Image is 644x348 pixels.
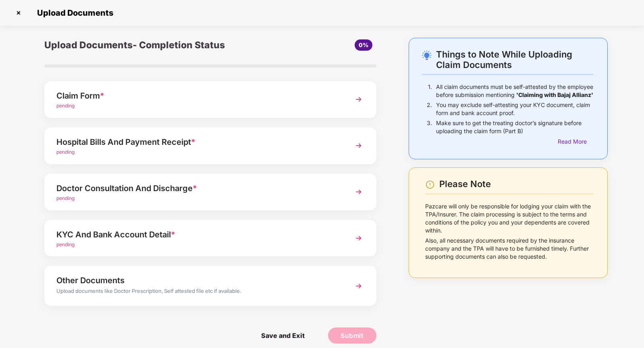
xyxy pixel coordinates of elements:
span: pending [56,149,75,155]
img: svg+xml;base64,PHN2ZyBpZD0iTmV4dCIgeG1sbnM9Imh0dHA6Ly93d3cudzMub3JnLzIwMDAvc3ZnIiB3aWR0aD0iMzYiIG... [351,279,366,293]
div: Claim Form [56,89,339,102]
div: Please Note [439,179,594,189]
p: Make sure to get the treating doctor’s signature before uploading the claim form (Part B) [436,119,594,135]
img: svg+xml;base64,PHN2ZyBpZD0iTmV4dCIgeG1sbnM9Imh0dHA6Ly93d3cudzMub3JnLzIwMDAvc3ZnIiB3aWR0aD0iMzYiIG... [351,138,366,153]
b: 'Claiming with Bajaj Allianz' [516,91,593,98]
p: Pazcare will only be responsible for lodging your claim with the TPA/Insurer. The claim processin... [425,202,594,235]
span: pending [56,195,75,201]
span: Upload Documents [29,8,117,18]
img: svg+xml;base64,PHN2ZyB4bWxucz0iaHR0cDovL3d3dy53My5vcmcvMjAwMC9zdmciIHdpZHRoPSIyNC4wOTMiIGhlaWdodD... [422,50,432,60]
p: You may exclude self-attesting your KYC document, claim form and bank account proof. [436,101,594,117]
span: pending [56,241,75,247]
img: svg+xml;base64,PHN2ZyBpZD0iTmV4dCIgeG1sbnM9Imh0dHA6Ly93d3cudzMub3JnLzIwMDAvc3ZnIiB3aWR0aD0iMzYiIG... [351,92,366,107]
p: 2. [427,101,432,117]
div: Upload documents like Doctor Prescription, Self attested file etc if available. [56,287,339,297]
div: KYC And Bank Account Detail [56,228,339,241]
div: Other Documents [56,274,339,287]
div: Read More [558,137,594,146]
button: Submit [328,327,376,344]
span: 0% [359,41,368,48]
div: Upload Documents- Completion Status [44,38,266,52]
img: svg+xml;base64,PHN2ZyBpZD0iV2FybmluZ18tXzI0eDI0IiBkYXRhLW5hbWU9Ildhcm5pbmcgLSAyNHgyNCIgeG1sbnM9Im... [425,180,435,189]
div: Doctor Consultation And Discharge [56,182,339,195]
p: 1. [428,83,432,99]
div: Hospital Bills And Payment Receipt [56,136,339,148]
img: svg+xml;base64,PHN2ZyBpZD0iQ3Jvc3MtMzJ4MzIiIHhtbG5zPSJodHRwOi8vd3d3LnczLm9yZy8yMDAwL3N2ZyIgd2lkdG... [12,6,25,19]
img: svg+xml;base64,PHN2ZyBpZD0iTmV4dCIgeG1sbnM9Imh0dHA6Ly93d3cudzMub3JnLzIwMDAvc3ZnIiB3aWR0aD0iMzYiIG... [351,185,366,199]
div: Things to Note While Uploading Claim Documents [436,49,594,70]
p: All claim documents must be self-attested by the employee before submission mentioning [436,83,594,99]
p: Also, all necessary documents required by the insurance company and the TPA will have to be furni... [425,237,594,261]
span: pending [56,103,75,109]
p: 3. [427,119,432,135]
span: Save and Exit [253,327,313,344]
img: svg+xml;base64,PHN2ZyBpZD0iTmV4dCIgeG1sbnM9Imh0dHA6Ly93d3cudzMub3JnLzIwMDAvc3ZnIiB3aWR0aD0iMzYiIG... [351,231,366,245]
